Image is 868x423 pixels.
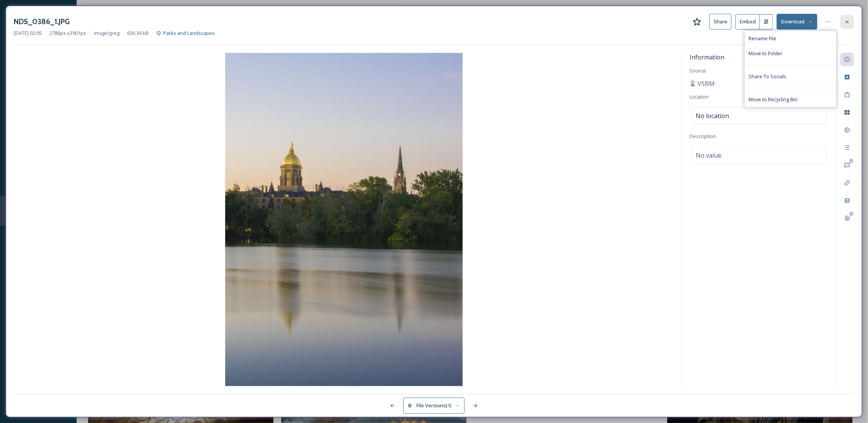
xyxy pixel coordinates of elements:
[749,35,777,42] span: Rename File
[690,93,709,100] span: Location
[403,398,465,413] button: File Versions(1)
[690,133,716,140] span: Description
[849,158,854,164] div: 0
[163,30,215,36] span: Parks and Landscapes
[698,79,715,88] span: VSBM
[749,50,783,57] span: Move to Folder
[749,96,798,103] span: Move to Recycling Bin
[14,16,70,27] h3: NDS_0386_1.JPG
[690,67,706,74] span: Source
[94,30,120,37] span: image/jpeg
[709,14,732,30] button: Share
[749,73,787,80] span: Share To Socials
[14,53,674,386] img: 1Bc6E38v7GzCTUN9lYqvZf3594RXF845H.JPG
[690,53,725,61] span: Information
[849,211,854,217] div: 0
[777,14,817,30] button: Download
[49,30,86,37] span: 2786 px x 3901 px
[127,30,149,37] span: 636.39 kB
[735,14,760,30] button: Embed
[14,30,42,37] span: [DATE] 02:05
[696,151,723,160] span: No value.
[696,111,729,120] span: No location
